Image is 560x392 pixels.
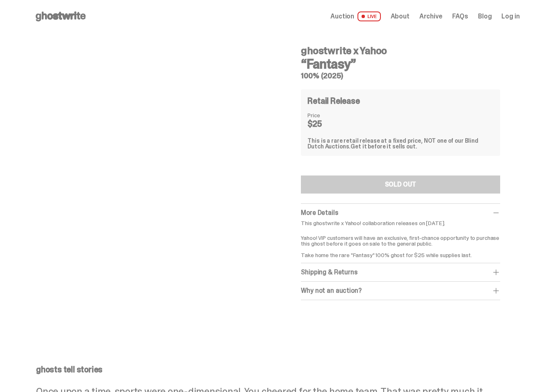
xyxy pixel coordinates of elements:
[307,97,360,105] h4: Retail Release
[330,13,354,20] span: Auction
[501,13,519,20] a: Log in
[391,13,410,20] a: About
[301,268,500,276] div: Shipping & Returns
[301,229,500,258] p: Yahoo! VIP customers will have an exclusive, first-chance opportunity to purchase this ghost befo...
[307,120,348,128] dd: $25
[478,13,492,20] a: Blog
[330,11,380,21] a: Auction LIVE
[301,46,500,56] h4: ghostwrite x Yahoo
[301,57,500,71] h3: “Fantasy”
[385,181,417,188] div: SOLD OUT
[419,13,442,20] a: Archive
[301,72,500,80] h5: 100% (2025)
[351,143,417,150] span: Get it before it sells out.
[452,13,468,20] a: FAQs
[36,365,518,374] p: ghosts tell stories
[307,112,348,118] dt: Price
[301,220,500,226] p: This ghostwrite x Yahoo! collaboration releases on [DATE].
[301,208,338,217] span: More Details
[307,138,493,149] div: This is a rare retail release at a fixed price, NOT one of our Blind Dutch Auctions.
[301,287,500,295] div: Why not an auction?
[357,11,381,21] span: LIVE
[301,175,500,194] button: SOLD OUT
